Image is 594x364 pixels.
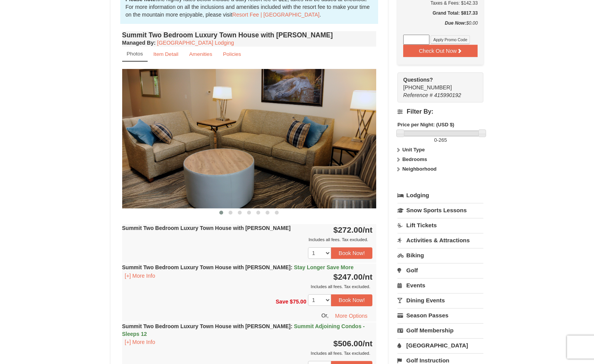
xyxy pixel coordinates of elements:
[321,312,329,318] span: Or,
[276,299,288,305] span: Save
[122,323,365,337] span: Summit Adjoining Condos - Sleeps 12
[291,323,293,329] span: :
[397,338,483,352] a: [GEOGRAPHIC_DATA]
[397,248,483,262] a: Biking
[189,51,212,57] small: Amenities
[402,147,425,153] strong: Unit Type
[122,31,377,39] h4: Summit Two Bedroom Luxury Town House with [PERSON_NAME]
[403,9,478,17] h5: Grand Total: $817.33
[232,12,320,18] a: Resort Fee | [GEOGRAPHIC_DATA]
[122,283,373,290] div: Includes all fees. Tax excluded.
[122,40,156,46] strong: :
[434,92,461,98] span: 415990192
[434,137,437,143] span: 0
[397,188,483,202] a: Lodging
[153,51,178,57] small: Item Detail
[397,218,483,232] a: Lift Tickets
[122,272,158,280] button: [+] More Info
[294,264,353,270] span: Stay Longer Save More
[122,323,365,337] strong: Summit Two Bedroom Luxury Town House with [PERSON_NAME]
[122,264,354,270] strong: Summit Two Bedroom Luxury Town House with [PERSON_NAME]
[333,225,373,234] strong: $272.00
[397,278,483,292] a: Events
[397,233,483,247] a: Activities & Attractions
[402,166,437,172] strong: Neighborhood
[184,47,217,62] a: Amenities
[363,272,373,281] span: /nt
[122,338,158,346] button: [+] More Info
[402,156,427,162] strong: Bedrooms
[397,308,483,322] a: Season Passes
[403,77,433,83] strong: Questions?
[397,136,483,144] label: -
[397,293,483,307] a: Dining Events
[445,20,466,26] strong: Due Now:
[122,40,154,46] span: Managed By
[363,339,373,348] span: /nt
[223,51,241,57] small: Policies
[397,108,483,115] h4: Filter By:
[290,299,306,305] span: $75.00
[363,225,373,234] span: /nt
[397,122,454,127] strong: Price per Night: (USD $)
[127,51,143,57] small: Photos
[397,263,483,277] a: Golf
[291,264,293,270] span: :
[397,203,483,217] a: Snow Sports Lessons
[331,294,373,306] button: Book Now!
[122,349,373,357] div: Includes all fees. Tax excluded.
[157,40,234,46] a: [GEOGRAPHIC_DATA] Lodging
[403,19,478,35] div: $0.00
[333,339,363,348] span: $506.00
[330,310,372,322] button: More Options
[122,236,373,243] div: Includes all fees. Tax excluded.
[439,137,447,143] span: 265
[403,76,469,91] span: [PHONE_NUMBER]
[122,47,148,62] a: Photos
[218,47,246,62] a: Policies
[403,45,478,57] button: Check Out Now
[122,69,377,208] img: 18876286-202-fb468a36.png
[331,247,373,259] button: Book Now!
[333,272,363,281] span: $247.00
[122,225,291,231] strong: Summit Two Bedroom Luxury Town House with [PERSON_NAME]
[403,92,432,98] span: Reference #
[397,323,483,337] a: Golf Membership
[431,35,470,44] button: Apply Promo Code
[148,47,183,62] a: Item Detail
